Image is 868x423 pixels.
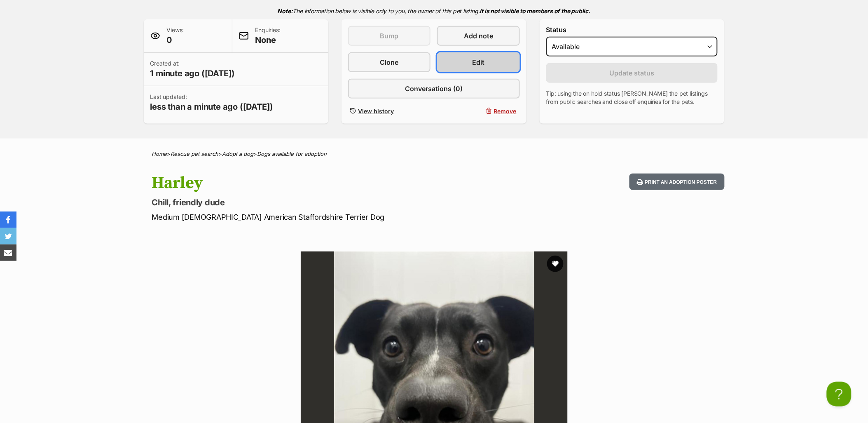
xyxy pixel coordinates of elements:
p: Views: [167,26,184,46]
button: favourite [547,256,564,272]
p: The information below is visible only to you, the owner of this pet listing. [144,2,725,19]
p: Chill, friendly dude [152,197,501,208]
span: 0 [167,34,184,46]
span: Conversations (0) [405,84,463,94]
a: View history [348,105,430,117]
label: Status [546,26,718,33]
strong: Note: [278,7,293,14]
span: Add note [464,31,493,41]
a: Home [152,150,167,157]
span: Remove [494,107,517,115]
strong: It is not visible to members of the public. [480,7,591,14]
p: Enquiries: [255,26,281,46]
span: 1 minute ago ([DATE]) [150,68,235,79]
a: Add note [437,26,519,46]
h1: Harley [152,174,501,193]
p: Created at: [150,59,235,79]
div: > > > [131,151,737,157]
a: Clone [348,52,430,72]
span: Bump [380,31,399,41]
span: less than a minute ago ([DATE]) [150,101,274,113]
span: Clone [380,57,399,67]
a: Rescue pet search [171,150,219,157]
a: Dogs available for adoption [257,150,327,157]
button: Remove [437,105,519,117]
span: View history [358,107,394,115]
button: Print an adoption poster [629,174,724,190]
iframe: Help Scout Beacon - Open [827,382,852,407]
p: Tip: using the on hold status [PERSON_NAME] the pet listings from public searches and close off e... [546,89,718,106]
a: Conversations (0) [348,79,520,99]
button: Update status [546,63,718,83]
a: Adopt a dog [222,150,254,157]
p: Medium [DEMOGRAPHIC_DATA] American Staffordshire Terrier Dog [152,211,501,223]
span: Edit [473,57,485,67]
p: Last updated: [150,93,274,113]
a: Edit [437,52,519,72]
span: None [255,34,281,46]
button: Bump [348,26,430,46]
span: Update status [610,68,655,78]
